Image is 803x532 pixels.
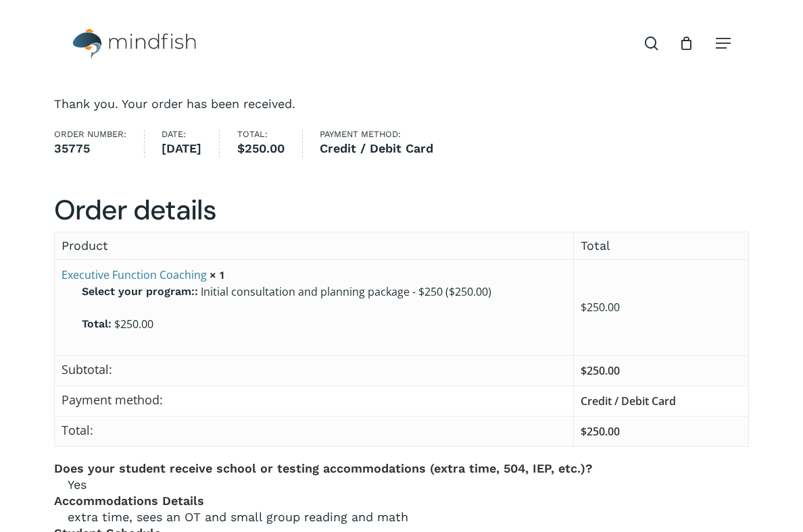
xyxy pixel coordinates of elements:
td: Credit / Debit Card [574,385,749,416]
span: $ [581,363,587,378]
strong: Total: [82,316,112,332]
a: Executive Function Coaching [62,267,207,282]
strong: Select your program:: [82,284,198,300]
a: Navigation Menu [716,36,731,50]
span: $ [581,424,587,439]
li: Payment method: [320,130,451,157]
dt: Does your student receive school or testing accommodations (extra time, 504, IEP, etc.)? [54,460,749,477]
li: Order number: [54,130,145,157]
strong: 35775 [54,139,126,157]
th: Subtotal: [55,355,574,385]
dt: Accommodations Details [54,493,749,509]
li: Total: [237,130,303,157]
header: Main Menu [54,18,749,69]
bdi: 250.00 [581,300,620,315]
p: $250.00 [82,316,566,348]
th: Total [574,232,749,259]
th: Payment method: [55,385,574,416]
h2: Order details [54,194,749,227]
strong: [DATE] [162,139,201,157]
dd: Yes [54,477,749,493]
span: $ [581,300,587,315]
span: 250.00 [581,363,620,378]
bdi: 250.00 [237,141,285,155]
p: Thank you. Your order has been received. [54,96,749,130]
strong: Credit / Debit Card [320,139,433,157]
li: Date: [162,130,220,157]
th: Total: [55,416,574,446]
strong: × 1 [210,269,224,282]
span: 250.00 [581,424,620,439]
p: Initial consultation and planning package - $250 ($250.00) [82,284,566,316]
span: $ [237,141,245,155]
dd: extra time, sees an OT and small group reading and math [54,509,749,525]
th: Product [55,232,574,259]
